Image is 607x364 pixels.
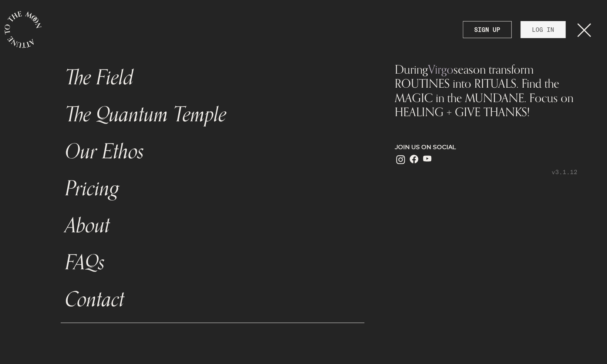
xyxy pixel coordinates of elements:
[61,244,364,281] a: FAQs
[61,207,364,244] a: About
[61,133,364,170] a: Our Ethos
[61,170,364,207] a: Pricing
[395,143,577,152] p: JOIN US ON SOCIAL
[463,21,512,38] a: SIGN UP
[61,96,364,133] a: The Quantum Temple
[474,25,500,34] strong: SIGN UP
[520,21,566,38] a: LOG IN
[428,62,453,77] span: Virgo
[61,59,364,96] a: The Field
[61,281,364,318] a: Contact
[395,168,577,176] p: v3.1.12
[395,62,577,119] div: During season transform ROUTINES into RITUALS. Find the MAGIC in the MUNDANE. Focus on HEALING + ...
